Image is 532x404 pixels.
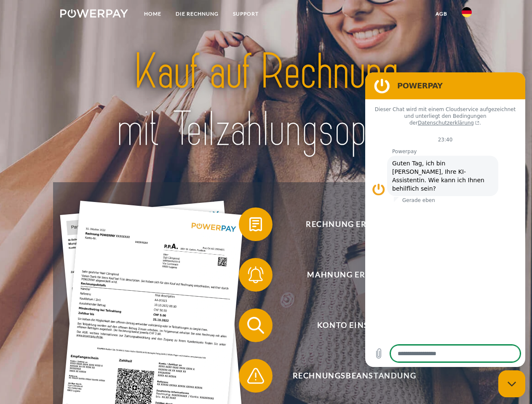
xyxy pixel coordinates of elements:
img: logo-powerpay-white.svg [60,9,128,18]
img: qb_warning.svg [245,365,266,386]
img: qb_bill.svg [245,214,266,235]
span: Mahnung erhalten? [251,258,457,292]
button: Mahnung erhalten? [239,258,458,292]
img: qb_search.svg [245,315,266,336]
button: Konto einsehen [239,308,458,342]
span: Rechnung erhalten? [251,207,457,241]
img: de [462,7,472,17]
a: DIE RECHNUNG [168,6,226,21]
img: title-powerpay_de.svg [80,40,452,161]
span: Konto einsehen [251,308,457,342]
iframe: Messaging-Fenster [365,72,525,367]
span: Rechnungsbeanstandung [251,359,457,393]
a: Home [137,6,168,21]
a: agb [428,6,454,21]
button: Rechnungsbeanstandung [239,359,458,393]
img: qb_bell.svg [245,264,266,285]
a: SUPPORT [226,6,266,21]
iframe: Schaltfläche zum Öffnen des Messaging-Fensters; Konversation läuft [498,370,525,397]
button: Rechnung erhalten? [239,207,458,241]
